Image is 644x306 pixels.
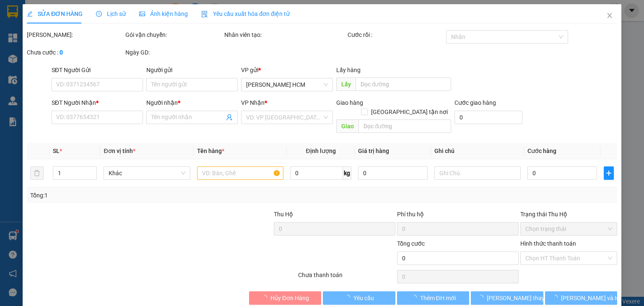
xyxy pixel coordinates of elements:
div: Nhân viên tạo: [224,30,346,39]
span: Khác [109,167,185,179]
button: Hủy Đơn Hàng [249,291,322,305]
span: Đơn vị tính [104,148,135,154]
span: VP Nhận [241,99,265,106]
span: SL [53,148,60,154]
div: VP gửi [241,65,332,75]
span: Chọn trạng thái [525,223,612,235]
span: [DATE] 18:26 [75,23,106,29]
div: Ngày GD: [125,48,222,57]
div: Phí thu hộ [397,210,519,222]
th: Ghi chú [431,143,524,159]
input: VD: Bàn, Ghế [197,166,283,180]
h2: CDDIJX96 [4,26,46,39]
span: Tên hàng [197,148,224,154]
span: Trần Phú HCM [246,78,327,91]
button: Thêm ĐH mới [397,291,470,305]
span: Yêu cầu xuất hóa đơn điện tử [201,10,290,17]
span: [GEOGRAPHIC_DATA] tận nơi [368,107,451,117]
span: picture [139,11,145,17]
span: SỬA ĐƠN HÀNG [27,10,83,17]
span: Giao hàng [336,99,363,106]
span: loading [344,295,353,301]
button: Close [598,4,621,28]
span: Lấy hàng [336,67,360,73]
span: Lấy [336,78,355,91]
input: Ghi Chú [434,166,521,180]
div: [PERSON_NAME]: [27,30,124,39]
div: Chưa thanh toán [297,270,396,285]
b: Cô Hai [21,6,56,18]
button: delete [30,166,44,180]
span: plus [604,170,613,176]
span: close [606,12,613,19]
div: SĐT Người Gửi [52,65,143,75]
div: Tổng: 1 [30,191,249,200]
input: Dọc đường [358,119,451,133]
button: [PERSON_NAME] thay đổi [471,291,543,305]
span: loading [261,295,270,301]
span: Định lượng [306,148,335,154]
span: [PERSON_NAME] HCM [75,46,164,56]
div: Người nhận [146,98,238,107]
img: icon [201,11,208,18]
button: [PERSON_NAME] và In [545,291,618,305]
span: [PERSON_NAME] thay đổi [487,293,554,303]
span: clock-circle [96,11,102,17]
span: loading [552,295,561,301]
span: kg [343,166,351,180]
b: 0 [60,49,63,56]
div: Người gửi [146,65,238,75]
span: Giao [336,119,358,133]
span: Yêu cầu [353,293,374,303]
div: Gói vận chuyển: [125,30,222,39]
div: SĐT Người Nhận [52,98,143,107]
span: Hủy Đơn Hàng [270,293,309,303]
span: edit [27,11,33,17]
span: Tổng cước [397,240,425,247]
button: plus [604,166,614,180]
span: Gửi: [75,32,91,42]
span: Lịch sử [96,10,126,17]
span: user-add [226,114,233,121]
input: Cước giao hàng [454,111,522,124]
button: Yêu cầu [323,291,395,305]
span: Ảnh kiện hàng [139,10,188,17]
span: Thêm ĐH mới [420,293,455,303]
span: loading [410,295,420,301]
span: [PERSON_NAME] và In [561,293,620,303]
span: hộp [75,58,97,73]
input: Dọc đường [355,78,451,91]
label: Hình thức thanh toán [520,240,576,247]
span: Thu Hộ [273,211,293,218]
label: Cước giao hàng [454,99,496,106]
span: Cước hàng [527,148,556,154]
div: Trạng thái Thu Hộ [520,210,617,219]
span: loading [478,295,487,301]
div: Chưa cước : [27,48,124,57]
span: Giá trị hàng [358,148,389,154]
div: Cước rồi : [348,30,444,39]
